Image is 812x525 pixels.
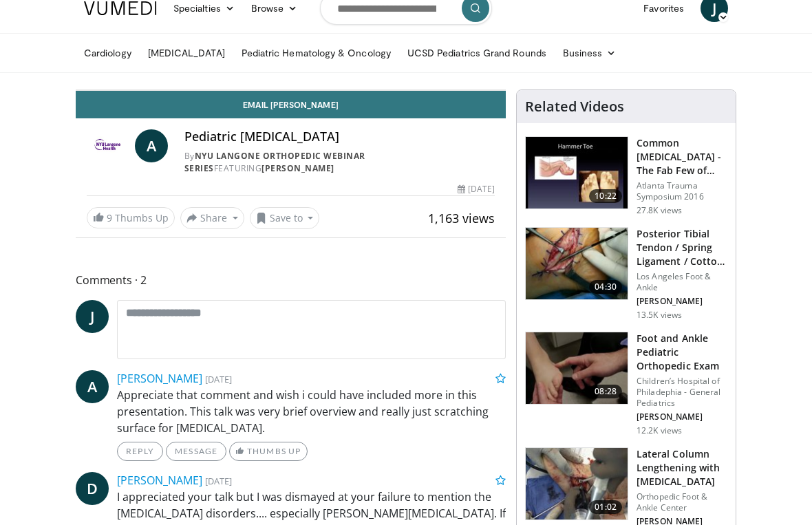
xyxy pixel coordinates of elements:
[637,332,727,373] h3: Foot and Ankle Pediatric Orthopedic Exam
[205,373,232,385] small: [DATE]
[555,39,625,67] a: Business
[205,475,232,487] small: [DATE]
[458,183,495,195] div: [DATE]
[428,210,495,226] span: 1,163 views
[637,447,727,489] h3: Lateral Column Lengthening with [MEDICAL_DATA]
[76,39,140,67] a: Cardiology
[84,1,157,15] img: VuMedi Logo
[525,136,727,216] a: 10:22 Common [MEDICAL_DATA] - The Fab Few of Foot and Ankle Atlanta Trauma Symposium 2016 27.8K v...
[184,150,365,174] a: NYU Langone Orthopedic Webinar Series
[117,371,202,386] a: [PERSON_NAME]
[637,310,682,321] p: 13.5K views
[399,39,555,67] a: UCSD Pediatrics Grand Rounds
[117,473,202,488] a: [PERSON_NAME]
[637,491,727,513] p: Orthopedic Foot & Ankle Center
[135,129,168,162] a: A
[184,129,495,144] h4: Pediatric [MEDICAL_DATA]
[76,300,109,333] a: J
[589,280,622,294] span: 04:30
[526,332,628,404] img: a1f7088d-36b4-440d-94a7-5073d8375fe0.150x105_q85_crop-smart_upscale.jpg
[526,448,628,519] img: 545648_3.png.150x105_q85_crop-smart_upscale.jpg
[637,411,727,422] p: [PERSON_NAME]
[184,150,495,175] div: By FEATURING
[637,227,727,268] h3: Posterior Tibial Tendon / Spring Ligament / Cotton [MEDICAL_DATA] PTTD Fl…
[637,136,727,178] h3: Common [MEDICAL_DATA] - The Fab Few of Foot and Ankle
[117,387,506,436] p: Appreciate that comment and wish i could have included more in this presentation. This talk was v...
[76,472,109,505] a: D
[526,137,628,208] img: 4559c471-f09d-4bda-8b3b-c296350a5489.150x105_q85_crop-smart_upscale.jpg
[250,207,320,229] button: Save to
[637,425,682,436] p: 12.2K views
[637,296,727,307] p: [PERSON_NAME]
[261,162,334,174] a: [PERSON_NAME]
[589,385,622,398] span: 08:28
[117,442,163,461] a: Reply
[76,271,506,289] span: Comments 2
[229,442,307,461] a: Thumbs Up
[637,180,727,202] p: Atlanta Trauma Symposium 2016
[107,211,112,224] span: 9
[140,39,233,67] a: [MEDICAL_DATA]
[76,91,506,118] a: Email [PERSON_NAME]
[637,205,682,216] p: 27.8K views
[525,227,727,321] a: 04:30 Posterior Tibial Tendon / Spring Ligament / Cotton [MEDICAL_DATA] PTTD Fl… Los Angeles Foot...
[526,228,628,299] img: 31d347b7-8cdb-4553-8407-4692467e4576.150x105_q85_crop-smart_upscale.jpg
[525,332,727,436] a: 08:28 Foot and Ankle Pediatric Orthopedic Exam Children’s Hospital of Philadephia - General Pedia...
[637,271,727,293] p: Los Angeles Foot & Ankle
[637,376,727,409] p: Children’s Hospital of Philadephia - General Pediatrics
[87,129,129,162] img: NYU Langone Orthopedic Webinar Series
[233,39,399,67] a: Pediatric Hematology & Oncology
[166,442,226,461] a: Message
[87,207,175,228] a: 9 Thumbs Up
[589,500,622,514] span: 01:02
[76,370,109,403] a: A
[589,189,622,203] span: 10:22
[525,98,624,115] h4: Related Videos
[180,207,244,229] button: Share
